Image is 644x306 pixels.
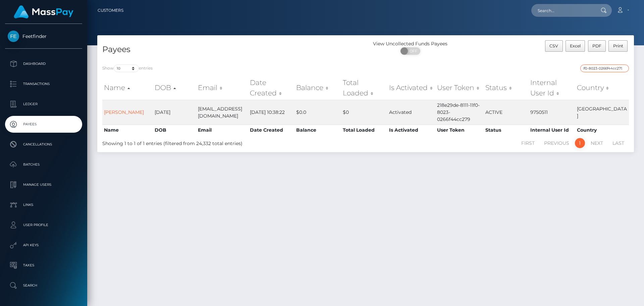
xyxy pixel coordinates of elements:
p: Payees [8,119,79,129]
td: [DATE] 10:38:22 [248,100,295,125]
input: Search... [531,4,594,17]
a: Customers [98,3,123,17]
label: Show entries [102,64,153,72]
a: Batches [5,156,82,173]
th: Balance: activate to sort column ascending [294,76,341,100]
a: API Keys [5,237,82,254]
div: Showing 1 to 1 of 1 entries (filtered from 24,332 total entries) [102,137,316,147]
th: Balance [294,125,341,135]
th: Date Created: activate to sort column ascending [248,76,295,100]
p: Manage Users [8,180,79,190]
td: [GEOGRAPHIC_DATA] [575,100,629,125]
p: Search [8,280,79,291]
a: Search [5,277,82,294]
p: Ledger [8,99,79,109]
a: [PERSON_NAME] [104,109,144,115]
a: Taxes [5,257,82,274]
td: $0 [341,100,387,125]
td: $0.0 [294,100,341,125]
span: Print [613,43,623,48]
th: DOB: activate to sort column descending [153,76,196,100]
th: Internal User Id [529,125,575,135]
th: Email: activate to sort column ascending [196,76,248,100]
th: User Token [435,125,484,135]
th: Email [196,125,248,135]
span: Excel [570,43,581,48]
select: Showentries [114,64,139,72]
td: [DATE] [153,100,196,125]
p: Taxes [8,260,79,270]
a: Cancellations [5,136,82,153]
th: Is Activated: activate to sort column ascending [387,76,435,100]
span: OFF [404,47,421,55]
p: Transactions [8,79,79,89]
a: Payees [5,116,82,133]
th: Total Loaded: activate to sort column ascending [341,76,387,100]
span: CSV [549,43,558,48]
a: Ledger [5,96,82,113]
p: API Keys [8,240,79,250]
span: Feetfinder [5,33,82,39]
p: Cancellations [8,139,79,149]
img: MassPay Logo [14,5,73,18]
th: Status: activate to sort column ascending [484,76,529,100]
p: Links [8,200,79,210]
th: Date Created [248,125,295,135]
h4: Payees [102,44,361,55]
th: Country: activate to sort column ascending [575,76,629,100]
button: Print [608,40,628,52]
td: [EMAIL_ADDRESS][DOMAIN_NAME] [196,100,248,125]
button: Excel [566,40,585,52]
a: Links [5,196,82,213]
td: 218e29de-8111-11f0-8023-0266f44cc279 [435,100,484,125]
th: Is Activated [387,125,435,135]
th: Internal User Id: activate to sort column ascending [529,76,575,100]
th: Status [484,125,529,135]
input: Search transactions [580,64,629,72]
button: CSV [545,40,563,52]
td: Activated [387,100,435,125]
th: Name: activate to sort column ascending [102,76,153,100]
span: PDF [592,43,601,48]
a: Transactions [5,76,82,92]
p: User Profile [8,220,79,230]
p: Batches [8,160,79,170]
th: DOB [153,125,196,135]
img: Feetfinder [8,31,19,42]
td: 9750511 [529,100,575,125]
td: ACTIVE [484,100,529,125]
a: User Profile [5,217,82,233]
p: Dashboard [8,59,79,69]
a: Dashboard [5,55,82,72]
a: 1 [575,138,585,148]
th: Name [102,125,153,135]
th: User Token: activate to sort column ascending [435,76,484,100]
a: Manage Users [5,176,82,193]
th: Total Loaded [341,125,387,135]
th: Country [575,125,629,135]
div: View Uncollected Funds Payees [366,40,455,47]
button: PDF [588,40,606,52]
